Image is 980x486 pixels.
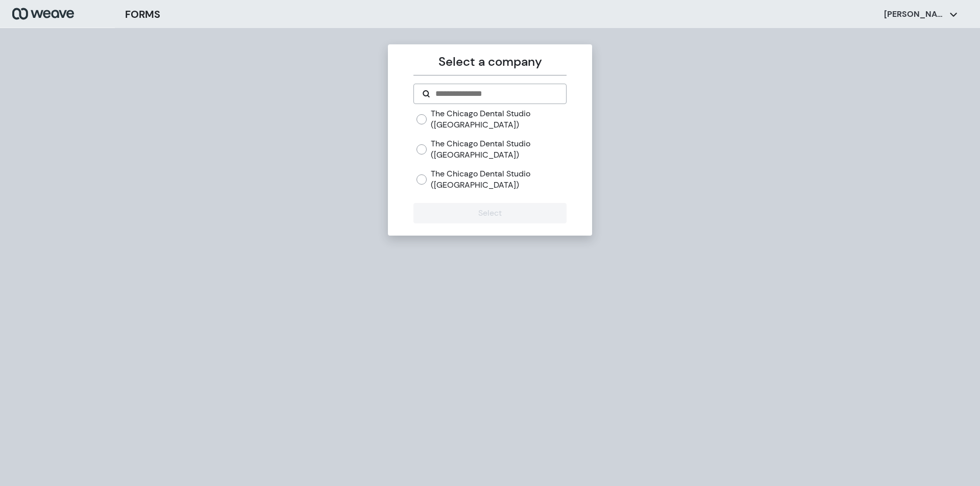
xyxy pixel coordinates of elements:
[125,7,160,22] h3: FORMS
[431,168,566,190] label: The Chicago Dental Studio ([GEOGRAPHIC_DATA])
[431,108,566,130] label: The Chicago Dental Studio ([GEOGRAPHIC_DATA])
[884,9,945,20] p: [PERSON_NAME]
[413,53,566,71] p: Select a company
[434,88,557,100] input: Search
[431,138,566,160] label: The Chicago Dental Studio ([GEOGRAPHIC_DATA])
[413,203,566,223] button: Select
